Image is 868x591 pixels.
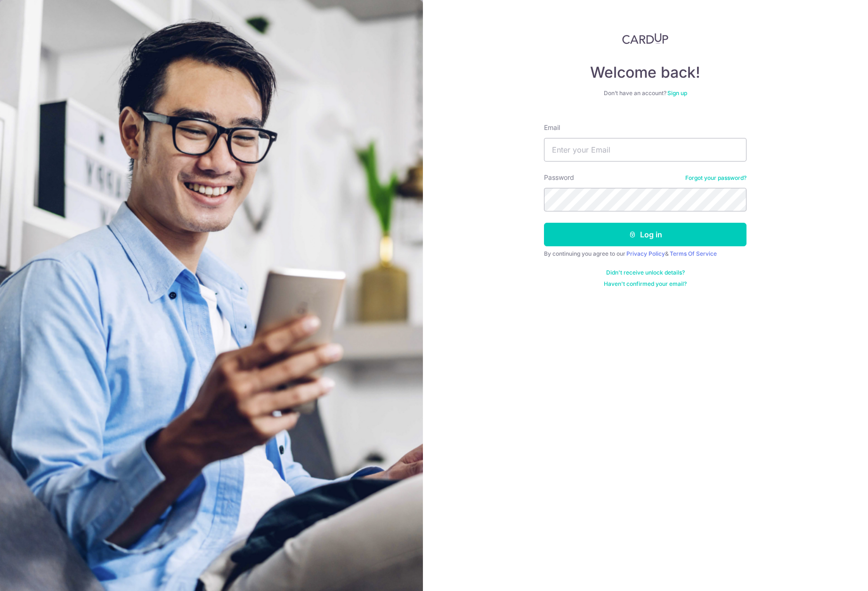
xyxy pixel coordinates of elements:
a: Forgot your password? [685,174,746,182]
div: By continuing you agree to our & [544,250,746,258]
div: Don’t have an account? [544,89,746,97]
img: CardUp Logo [622,33,668,44]
a: Sign up [667,89,687,97]
label: Password [544,173,574,182]
a: Privacy Policy [626,250,665,257]
label: Email [544,123,560,132]
input: Enter your Email [544,138,746,162]
a: Terms Of Service [670,250,717,257]
a: Haven't confirmed your email? [604,280,687,288]
button: Log in [544,223,746,246]
a: Didn't receive unlock details? [606,269,685,276]
h4: Welcome back! [544,63,746,82]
